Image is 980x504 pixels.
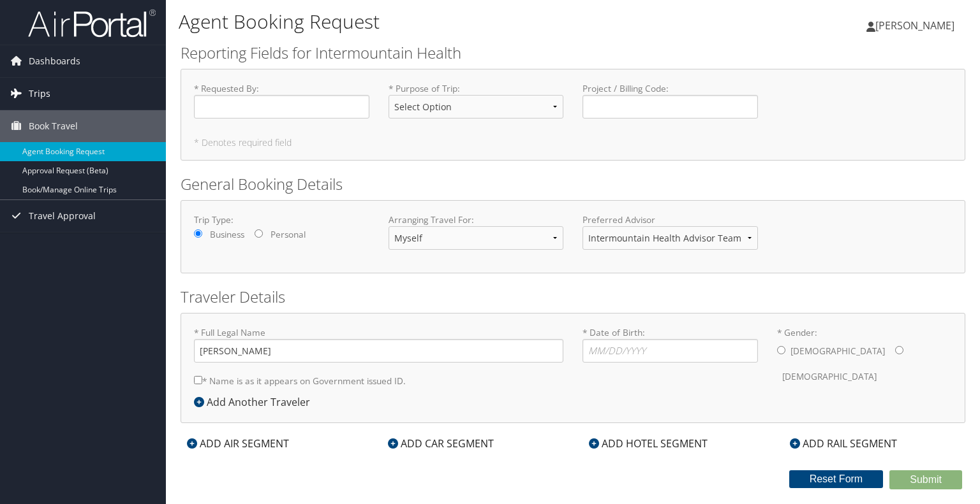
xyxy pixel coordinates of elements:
[389,213,564,226] label: Arranging Travel For:
[583,339,758,363] input: * Date of Birth:
[866,6,967,45] a: [PERSON_NAME]
[895,346,903,354] input: * Gender:[DEMOGRAPHIC_DATA][DEMOGRAPHIC_DATA]
[29,200,96,232] span: Travel Approval
[194,369,406,392] label: * Name is as it appears on Government issued ID.
[271,228,306,241] label: Personal
[583,95,758,119] input: Project / Billing Code:
[29,45,80,77] span: Dashboards
[194,138,952,147] h5: * Denotes required field
[28,8,156,38] img: airportal-logo.png
[791,339,885,363] label: [DEMOGRAPHIC_DATA]
[29,78,50,110] span: Trips
[382,436,500,451] div: ADD CAR SEGMENT
[875,18,954,32] span: [PERSON_NAME]
[194,326,563,363] label: * Full Legal Name
[194,213,369,226] label: Trip Type:
[181,286,965,308] h2: Traveler Details
[583,82,758,119] label: Project / Billing Code :
[789,470,884,488] button: Reset Form
[389,82,564,129] label: * Purpose of Trip :
[179,8,704,35] h1: Agent Booking Request
[389,95,564,119] select: * Purpose of Trip:
[194,95,369,119] input: * Requested By:
[583,213,758,226] label: Preferred Advisor
[777,326,953,389] label: * Gender:
[194,82,369,119] label: * Requested By :
[583,326,758,363] label: * Date of Birth:
[29,110,78,142] span: Book Travel
[194,394,316,410] div: Add Another Traveler
[782,364,877,389] label: [DEMOGRAPHIC_DATA]
[181,173,965,195] h2: General Booking Details
[777,346,785,354] input: * Gender:[DEMOGRAPHIC_DATA][DEMOGRAPHIC_DATA]
[583,436,714,451] div: ADD HOTEL SEGMENT
[181,42,965,64] h2: Reporting Fields for Intermountain Health
[194,376,202,384] input: * Name is as it appears on Government issued ID.
[181,436,295,451] div: ADD AIR SEGMENT
[889,470,962,489] button: Submit
[194,339,563,363] input: * Full Legal Name
[783,436,903,451] div: ADD RAIL SEGMENT
[210,228,244,241] label: Business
